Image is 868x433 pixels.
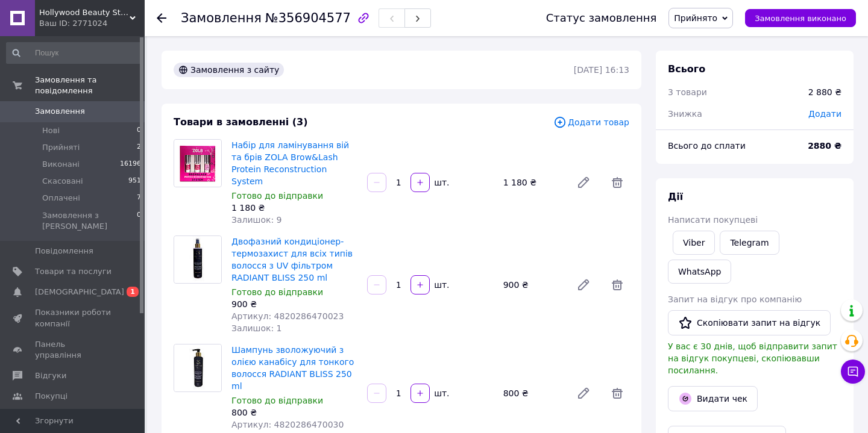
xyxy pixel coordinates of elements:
[720,231,779,255] a: Telegram
[42,159,80,170] span: Виконані
[431,176,450,188] div: шт.
[231,140,349,186] a: Набір для ламінування вій та брів ZOLA Brow&Lash Protein Reconstruction System
[668,260,731,284] a: WhatsApp
[42,193,80,204] span: Оплачені
[174,63,284,77] div: Замовлення з сайту
[231,191,323,201] span: Готово до відправки
[120,159,141,170] span: 16196
[668,63,705,75] span: Всього
[35,339,112,361] span: Панель управління
[546,12,657,24] div: Статус замовлення
[498,385,567,402] div: 800 ₴
[157,12,166,24] div: Повернутися назад
[128,176,141,187] span: 951
[35,370,66,381] span: Відгуки
[668,386,758,411] button: Видати чек
[841,360,865,384] button: Чат з покупцем
[137,193,141,204] span: 7
[39,7,130,18] span: Hollywood Beauty Store / МАТЕРІАЛИ ДЛЯ БʼЮТІ МАЙСТРІВ✨КОСМЕТИКА ДЛЯ ВОЛОССЯ✨
[668,310,831,335] button: Скопіювати запит на відгук
[673,231,715,255] a: Viber
[231,323,282,333] span: Залишок: 1
[137,210,141,232] span: 0
[231,287,323,297] span: Готово до відправки
[571,381,596,405] a: Редагувати
[431,387,450,399] div: шт.
[231,311,344,321] span: Артикул: 4820286470023
[668,294,802,304] span: Запит на відгук про компанію
[755,14,846,23] span: Замовлення виконано
[181,11,262,25] span: Замовлення
[42,125,60,136] span: Нові
[605,381,629,405] span: Видалити
[231,237,353,282] a: Двофазний кондиціонер-термозахист для всіх типів волосся з UV фільтром RADIANT BLISS 250 ml
[668,191,683,202] span: Дії
[808,109,841,119] span: Додати
[605,273,629,297] span: Видалити
[127,287,139,297] span: 1
[808,141,841,151] b: 2880 ₴
[137,142,141,153] span: 2
[571,170,596,195] a: Редагувати
[231,407,357,419] div: 800 ₴
[35,307,112,329] span: Показники роботи компанії
[174,236,221,283] img: Двофазний кондиціонер-термозахист для всіх типів волосся з UV фільтром RADIANT BLISS 250 ml
[6,42,142,64] input: Пошук
[553,116,629,129] span: Додати товар
[174,140,221,187] img: Набір для ламінування вій та брів ZOLA Brow&Lash Protein Reconstruction System
[745,9,856,27] button: Замовлення виконано
[35,391,68,402] span: Покупці
[431,279,450,291] div: шт.
[174,344,221,391] img: Шампунь зволожуючий з олією канабісу для тонкого волосся RADIANT BLISS 250 ml
[498,174,567,191] div: 1 180 ₴
[668,141,746,151] span: Всього до сплати
[668,109,702,119] span: Знижка
[42,142,80,153] span: Прийняті
[231,396,323,405] span: Готово до відправки
[231,202,357,214] div: 1 180 ₴
[35,266,112,277] span: Товари та послуги
[35,287,124,297] span: [DEMOGRAPHIC_DATA]
[231,298,357,310] div: 900 ₴
[605,170,629,195] span: Видалити
[231,420,344,429] span: Артикул: 4820286470030
[42,210,137,232] span: Замовлення з [PERSON_NAME]
[574,65,629,75] time: [DATE] 16:13
[674,13,717,23] span: Прийнято
[35,75,145,96] span: Замовлення та повідомлення
[39,18,145,29] div: Ваш ID: 2771024
[174,116,308,128] span: Товари в замовленні (3)
[668,215,758,225] span: Написати покупцеві
[42,176,83,187] span: Скасовані
[808,86,841,98] div: 2 880 ₴
[498,276,567,293] div: 900 ₴
[231,215,282,225] span: Залишок: 9
[668,341,837,375] span: У вас є 30 днів, щоб відправити запит на відгук покупцеві, скопіювавши посилання.
[571,273,596,297] a: Редагувати
[35,246,93,257] span: Повідомлення
[265,11,351,25] span: №356904577
[231,345,354,391] a: Шампунь зволожуючий з олією канабісу для тонкого волосся RADIANT BLISS 250 ml
[137,125,141,136] span: 0
[668,87,707,97] span: 3 товари
[35,106,85,117] span: Замовлення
